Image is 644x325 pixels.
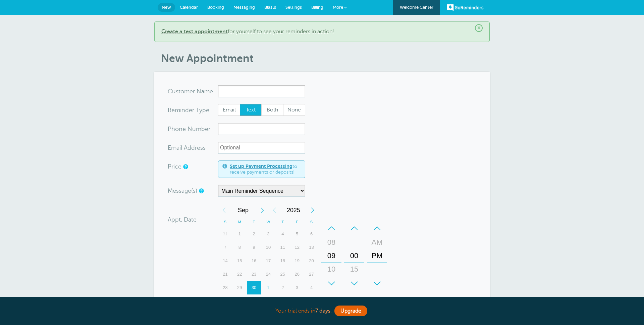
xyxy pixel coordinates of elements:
[232,241,247,254] div: Monday, September 8
[275,281,290,294] div: 2
[232,227,247,241] div: Monday, September 1
[179,145,195,151] span: il Add
[304,294,319,308] div: Saturday, October 11
[168,217,197,223] label: Appt. Date
[261,104,283,116] label: Both
[275,254,290,268] div: 18
[275,254,290,268] div: Thursday, September 18
[218,104,240,116] span: Email
[290,241,304,254] div: Friday, September 12
[218,227,232,241] div: Sunday, August 31
[304,241,319,254] div: Saturday, September 13
[290,241,304,254] div: 12
[247,268,261,281] div: Tuesday, September 23
[369,236,385,249] div: AM
[218,203,230,217] div: Previous Month
[230,203,256,217] span: September
[240,104,262,116] label: Text
[261,227,276,241] div: 3
[290,281,304,294] div: 3
[256,203,268,217] div: Next Month
[232,227,247,241] div: 1
[161,52,490,65] h1: New Appointment
[218,268,232,281] div: Sunday, September 21
[344,222,364,290] div: Minutes
[261,241,276,254] div: 10
[290,268,304,281] div: 26
[218,281,232,294] div: 28
[218,268,232,281] div: 21
[168,107,209,113] label: Reminder Type
[247,227,261,241] div: 2
[218,217,232,227] th: S
[218,241,232,254] div: 7
[290,268,304,281] div: Friday, September 26
[180,5,198,10] span: Calendar
[323,263,339,276] div: 10
[247,254,261,268] div: 16
[179,126,196,132] span: ne Nu
[290,254,304,268] div: Friday, September 19
[232,268,247,281] div: Monday, September 22
[304,254,319,268] div: 20
[261,281,276,294] div: 1
[275,294,290,308] div: 9
[247,281,261,294] div: 30
[158,3,175,12] a: New
[262,104,283,116] span: Both
[290,294,304,308] div: 10
[218,281,232,294] div: Sunday, September 28
[304,281,319,294] div: 4
[218,294,232,308] div: 5
[290,281,304,294] div: Friday, October 3
[290,254,304,268] div: 19
[304,294,319,308] div: 11
[283,104,305,116] label: None
[183,165,187,169] a: An optional price for the appointment. If you set a price, you can include a payment link in your...
[304,254,319,268] div: Saturday, September 20
[168,88,178,94] span: Cus
[275,227,290,241] div: Thursday, September 4
[154,304,490,318] div: Your trial ends in .
[275,217,290,227] th: T
[290,217,304,227] th: F
[346,276,362,289] div: 30
[290,227,304,241] div: Friday, September 5
[264,5,276,10] span: Blasts
[323,276,339,289] div: 11
[247,281,261,294] div: Tuesday, September 30
[247,254,261,268] div: Tuesday, September 16
[304,217,319,227] th: S
[218,227,232,241] div: 31
[475,24,483,32] span: ×
[168,164,181,170] label: Price
[283,104,305,116] span: None
[232,294,247,308] div: 6
[232,268,247,281] div: 22
[240,104,262,116] span: Text
[162,5,171,10] span: New
[304,268,319,281] div: Saturday, September 27
[247,217,261,227] th: T
[232,281,247,294] div: Monday, September 29
[275,294,290,308] div: Thursday, October 9
[168,123,218,135] div: mber
[168,188,197,194] label: Message(s)
[261,254,276,268] div: Wednesday, September 17
[334,306,367,316] a: Upgrade
[232,217,247,227] th: M
[315,308,330,314] a: 7 days
[218,241,232,254] div: Sunday, September 7
[218,294,232,308] div: Sunday, October 5
[369,249,385,263] div: PM
[275,227,290,241] div: 4
[232,241,247,254] div: 8
[261,281,276,294] div: Today, Wednesday, October 1
[285,5,302,10] span: Settings
[178,88,201,94] span: tomer N
[230,164,301,175] span: to receive payments or deposits!
[346,263,362,276] div: 15
[218,254,232,268] div: Sunday, September 14
[168,85,218,97] div: ame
